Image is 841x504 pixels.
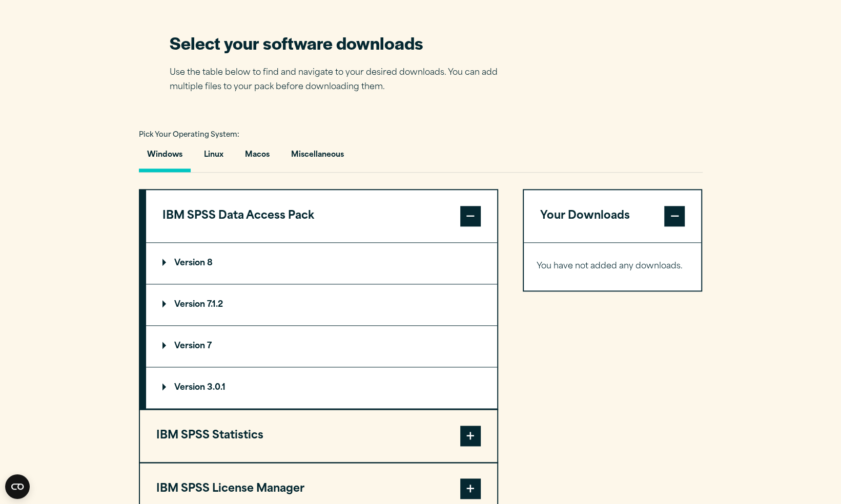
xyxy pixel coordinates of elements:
h2: Select your software downloads [170,31,513,54]
button: Miscellaneous [283,143,352,172]
button: IBM SPSS Statistics [140,410,497,462]
p: Version 3.0.1 [162,384,225,392]
summary: Version 7.1.2 [146,284,497,325]
p: Version 8 [162,259,213,267]
p: You have not added any downloads. [537,259,689,274]
p: Version 7.1.2 [162,301,223,309]
summary: Version 8 [146,243,497,284]
button: Windows [139,143,191,172]
span: Pick Your Operating System: [139,132,239,138]
button: IBM SPSS Data Access Pack [146,190,497,242]
p: Version 7 [162,342,212,350]
summary: Version 7 [146,326,497,367]
button: Open CMP widget [5,474,30,499]
button: Your Downloads [524,190,702,242]
summary: Version 3.0.1 [146,367,497,408]
button: Linux [196,143,232,172]
div: Your Downloads [524,242,702,290]
p: Use the table below to find and navigate to your desired downloads. You can add multiple files to... [170,66,513,95]
div: IBM SPSS Data Access Pack [146,242,497,409]
button: Macos [237,143,278,172]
